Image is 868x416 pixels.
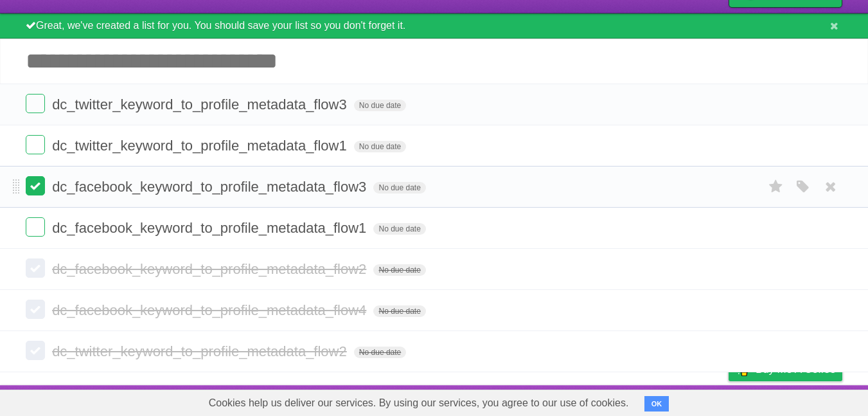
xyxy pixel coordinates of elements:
[52,220,369,236] span: dc_facebook_keyword_to_profile_metadata_flow1
[26,94,45,113] label: Done
[644,396,669,411] button: OK
[52,302,369,318] span: dc_facebook_keyword_to_profile_metadata_flow4
[373,264,425,276] span: No due date
[26,217,45,237] label: Done
[712,388,745,413] a: Privacy
[26,258,45,278] label: Done
[52,179,369,195] span: dc_facebook_keyword_to_profile_metadata_flow3
[354,347,406,358] span: No due date
[26,176,45,195] label: Done
[52,138,350,154] span: dc_twitter_keyword_to_profile_metadata_flow1
[600,388,652,413] a: Developers
[373,223,425,235] span: No due date
[26,341,45,360] label: Done
[756,358,836,381] span: Buy me a coffee
[761,388,842,413] a: Suggest a feature
[26,300,45,319] label: Done
[26,135,45,154] label: Done
[558,388,585,413] a: About
[354,141,406,152] span: No due date
[373,305,425,317] span: No due date
[354,100,406,111] span: No due date
[196,390,642,416] span: Cookies help us deliver our services. By using our services, you agree to our use of cookies.
[52,343,350,359] span: dc_twitter_keyword_to_profile_metadata_flow2
[52,261,369,277] span: dc_facebook_keyword_to_profile_metadata_flow2
[764,176,788,197] label: Star task
[52,96,350,113] span: dc_twitter_keyword_to_profile_metadata_flow3
[668,388,696,413] a: Terms
[373,182,425,194] span: No due date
